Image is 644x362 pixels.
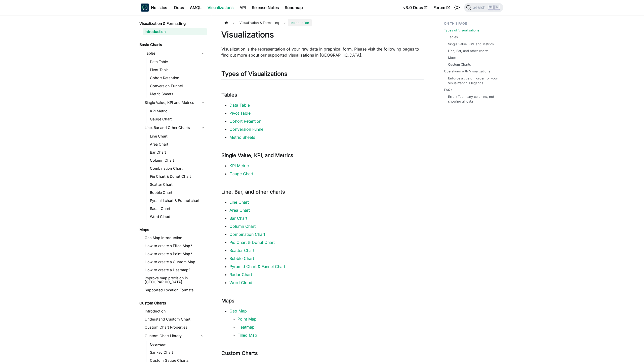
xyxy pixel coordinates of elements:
a: How to create a Point Map? [143,250,207,257]
a: Pie Chart & Donut Chart [229,240,275,245]
a: Supported Location Formats [143,287,207,294]
span: Search [471,5,489,10]
a: Area Chart [229,208,250,213]
a: Conversion Funnel [229,127,264,132]
span: Visualization & Formatting [237,19,282,26]
h3: Single Value, KPI, and Metrics [221,152,424,159]
a: Geo Map Introduction [143,234,207,241]
a: Point Map [237,316,257,322]
h3: Line, Bar, and other charts [221,189,424,195]
a: Line, Bar and Other Charts [143,124,207,132]
a: Gauge Chart [229,171,253,176]
a: Column Chart [148,157,207,164]
a: Word Cloud [229,280,252,285]
a: Line, Bar, and other charts [448,49,489,53]
a: Radar Chart [148,205,207,212]
a: Release Notes [249,4,282,12]
a: Pyramid Chart & Funnel Chart [229,264,285,269]
a: Combination Chart [229,232,265,237]
a: Single Value, KPI, and Metrics [448,42,494,47]
a: Docs [171,4,187,12]
a: Basic Charts [138,41,207,48]
a: Improve map precision in [GEOGRAPHIC_DATA] [143,275,207,286]
a: Cohort Retention [148,74,207,81]
a: Home page [221,19,231,26]
a: How to create a Custom Map [143,258,207,265]
a: Visualizations [205,4,236,12]
a: Custom Chart Properties [143,324,207,331]
a: FAQs [444,87,452,92]
a: How to create a Heatmap? [143,266,207,274]
a: KPI Metric [229,163,249,168]
nav: Breadcrumbs [221,19,424,26]
a: Heatmap [237,325,255,330]
a: Metric Sheets [229,135,255,140]
a: v3.0 Docs [400,4,430,12]
a: Introduction [143,308,207,315]
kbd: K [495,5,500,10]
button: Switch between dark and light mode (currently light mode) [453,4,461,12]
a: Radar Chart [229,272,252,277]
a: Custom Chart Library [143,332,198,340]
a: Bubble Chart [148,189,207,196]
b: Holistics [151,5,167,11]
a: Tables [448,35,458,39]
a: Tables [143,49,207,57]
a: Pyramid chart & Funnel chart [148,197,207,204]
a: Overview [148,341,207,348]
a: Custom Charts [448,62,471,67]
a: Scatter Chart [148,181,207,188]
a: HolisticsHolistics [141,4,167,12]
h3: Tables [221,92,424,98]
a: Data Table [229,103,250,108]
button: Collapse sidebar category 'Custom Chart Library' [198,332,207,340]
a: API [236,4,249,12]
a: Introduction [143,28,207,35]
a: Error: Too many columns, not showing all data [448,94,498,104]
h3: Custom Charts [221,350,424,356]
a: Filled Map [237,333,257,338]
a: Bar Chart [148,149,207,156]
a: Area Chart [148,141,207,148]
button: Search (Ctrl+K) [464,3,503,12]
a: Line Chart [148,133,207,140]
a: Conversion Funnel [148,82,207,89]
a: Pivot Table [148,66,207,73]
a: Forum [430,4,453,12]
a: Bubble Chart [229,256,254,261]
a: Metric Sheets [148,90,207,98]
a: Understand Custom Chart [143,316,207,323]
a: Types of Visualizations [444,28,479,33]
a: Geo Map [229,308,247,313]
a: Line Chart [229,200,249,205]
nav: Docs sidebar [136,15,211,362]
a: Visualization & Formatting [138,20,207,27]
img: Holistics [141,4,149,12]
a: Sankey Chart [148,349,207,356]
a: Single Value, KPI and Metrics [143,99,207,107]
a: Scatter Chart [229,248,254,253]
a: KPI Metric [148,108,207,115]
a: Bar Chart [229,216,247,221]
p: Visualization is the representation of your raw data in graphical form. Please visit the followin... [221,46,424,58]
a: Data Table [148,58,207,65]
a: Gauge Chart [148,116,207,123]
a: Roadmap [282,4,306,12]
a: Pivot Table [229,111,251,116]
a: Pie Chart & Donut Chart [148,173,207,180]
a: Maps [138,226,207,233]
a: Operations with Visualizations [444,69,490,74]
h1: Visualizations [221,30,424,40]
a: Custom Charts [138,300,207,307]
a: Word Cloud [148,213,207,220]
a: AMQL [187,4,205,12]
span: Introduction [288,19,312,26]
a: Enforce a custom order for your Visualization's legends [448,76,498,85]
a: Combination Chart [148,165,207,172]
a: How to create a Filled Map? [143,242,207,249]
a: Maps [448,55,457,60]
a: Cohort Retention [229,119,261,124]
h3: Maps [221,298,424,304]
h2: Types of Visualizations [221,70,424,80]
a: Column Chart [229,224,256,229]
